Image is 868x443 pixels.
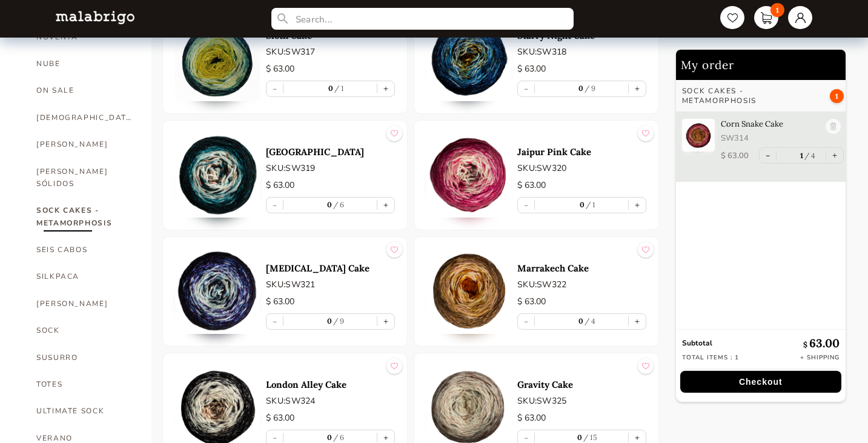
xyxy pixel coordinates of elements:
a: SILKPACA [36,263,133,290]
label: 4 [803,151,816,160]
img: 0.jpg [175,133,260,218]
label: 9 [583,84,596,93]
p: $ 63.00 [266,62,395,76]
button: Checkout [680,371,841,393]
button: + [377,314,394,329]
a: Marrakech Cake [517,262,646,274]
p: $ 63.00 [517,179,646,192]
button: + [377,81,394,96]
p: SKU: SW318 [517,45,646,58]
p: $ 63.00 [517,411,646,425]
span: 1 [770,3,784,17]
p: SKU: SW325 [517,395,646,407]
a: ULTIMATE SOCK [36,398,133,424]
a: NUBE [36,50,133,77]
a: SEIS CABOS [36,236,133,263]
img: 0.jpg [175,249,260,334]
img: 0.jpg [426,16,511,101]
img: 0.jpg [426,133,511,218]
span: $ [803,340,809,349]
span: 1 [830,89,844,103]
h2: My order [676,50,846,80]
button: + [826,148,843,163]
a: TOTES [36,371,133,398]
button: + [629,81,646,96]
button: - [760,148,776,163]
a: SUSURRO [36,344,133,371]
a: [PERSON_NAME] [36,131,133,158]
p: SKU: SW320 [517,162,646,175]
p: SW314 [721,133,820,144]
a: SOCK [36,317,133,344]
p: Total items : 1 [682,353,739,362]
a: [MEDICAL_DATA] Cake [266,262,395,274]
p: $ 63.00 [266,179,395,192]
p: 63.00 [803,336,840,350]
img: L5WsItTXhTFtyxb3tkNoXNspfcfOAAWlbXYcuBTUg0FA22wzaAJ6kXiYLTb6coiuTfQf1mE2HwVko7IAAAAASUVORK5CYII= [56,11,134,24]
strong: Subtotal [682,338,712,348]
h3: SOCK CAKES - Metamorphosis [682,86,795,105]
label: 9 [332,316,345,325]
img: 0.jpg [175,16,260,101]
img: 0.jpg [682,119,715,152]
p: + Shipping [800,353,840,362]
p: SKU: SW322 [517,278,646,291]
label: 6 [332,433,345,442]
p: $ 63.00 [721,150,749,161]
a: Gravity Cake [517,379,646,390]
button: + [629,198,646,213]
p: $ 63.00 [266,411,395,425]
a: [DEMOGRAPHIC_DATA] [36,104,133,131]
a: [PERSON_NAME] SÓLIDOS [36,158,133,198]
a: Jaipur Pink Cake [517,146,646,158]
label: 6 [332,200,345,209]
label: 1 [585,200,595,209]
p: Corn Snake Cake [721,119,820,129]
a: London Alley Cake [266,379,395,390]
p: $ 63.00 [517,295,646,308]
a: SOCK CAKES - METAMORPHOSIS [36,197,133,236]
p: SKU: SW324 [266,395,395,407]
p: SKU: SW319 [266,162,395,175]
a: 1 [754,6,778,29]
img: 0.jpg [426,249,511,334]
label: 15 [582,433,598,442]
a: Checkout [676,371,846,393]
label: 1 [333,84,344,93]
p: SKU: SW317 [266,45,395,58]
label: 4 [583,316,596,325]
a: ON SALE [36,77,133,104]
input: Search... [271,8,574,30]
p: SKU: SW321 [266,278,395,291]
a: [PERSON_NAME] [36,290,133,317]
button: + [377,198,394,213]
a: [GEOGRAPHIC_DATA] [266,146,395,158]
button: + [629,314,646,329]
p: $ 63.00 [266,295,395,308]
p: $ 63.00 [517,62,646,76]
